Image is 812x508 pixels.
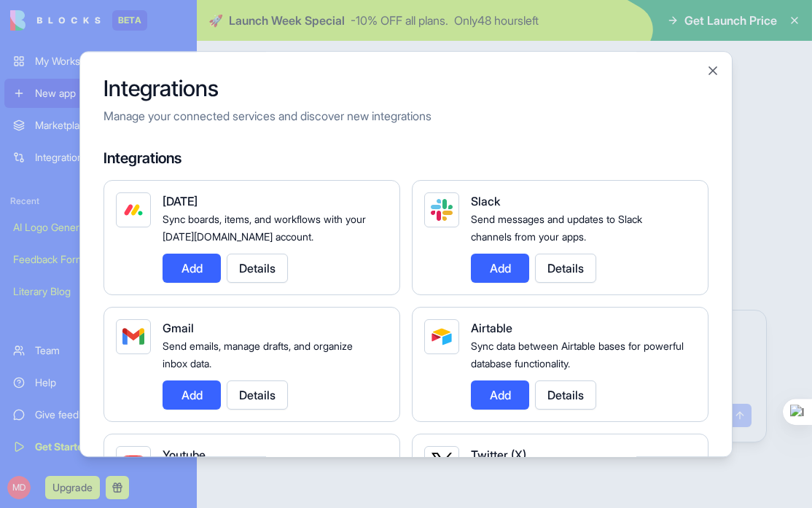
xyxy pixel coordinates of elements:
[227,254,288,283] button: Details
[471,213,642,243] span: Send messages and updates to Slack channels from your apps.
[471,254,529,283] button: Add
[471,380,529,410] button: Add
[163,380,221,410] button: Add
[163,448,206,462] span: Youtube
[104,148,708,168] h4: Integrations
[471,448,526,462] span: Twitter (X)
[535,380,596,410] button: Details
[104,75,708,101] h2: Integrations
[227,380,288,410] button: Details
[706,63,720,78] button: Close
[163,194,198,208] span: [DATE]
[163,340,353,370] span: Send emails, manage drafts, and organize inbox data.
[471,194,500,208] span: Slack
[104,107,708,125] p: Manage your connected services and discover new integrations
[163,213,366,243] span: Sync boards, items, and workflows with your [DATE][DOMAIN_NAME] account.
[471,321,512,335] span: Airtable
[535,254,596,283] button: Details
[471,340,684,370] span: Sync data between Airtable bases for powerful database functionality.
[163,321,194,335] span: Gmail
[163,254,221,283] button: Add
